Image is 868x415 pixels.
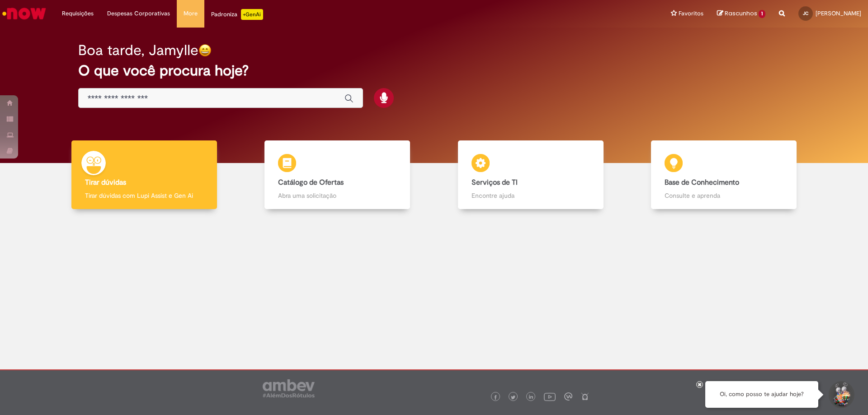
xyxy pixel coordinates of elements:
span: Rascunhos [725,9,757,18]
p: Abra uma solicitação [278,191,396,200]
span: Despesas Corporativas [107,9,170,18]
p: Encontre ajuda [472,191,590,200]
span: [PERSON_NAME] [816,9,861,17]
span: JC [803,10,808,16]
img: logo_footer_linkedin.png [529,395,533,400]
img: happy-face.png [198,44,212,57]
div: Padroniza [211,9,263,20]
b: Tirar dúvidas [85,178,126,187]
p: Consulte e aprenda [665,191,783,200]
p: +GenAi [241,9,263,20]
h2: Boa tarde, Jamylle [78,42,198,58]
div: Oi, como posso te ajudar hoje? [705,381,818,408]
b: Base de Conhecimento [665,178,739,187]
img: logo_footer_twitter.png [511,395,515,400]
img: logo_footer_ambev_rotulo_gray.png [263,379,315,397]
a: Serviços de TI Encontre ajuda [434,140,627,210]
a: Catálogo de Ofertas Abra uma solicitação [241,140,434,210]
img: logo_footer_workplace.png [564,392,572,401]
a: Base de Conhecimento Consulte e aprenda [627,140,821,210]
span: More [184,9,198,18]
img: logo_footer_naosei.png [581,392,589,401]
b: Catálogo de Ofertas [278,178,344,187]
span: Favoritos [679,9,703,18]
a: Rascunhos [717,9,765,18]
b: Serviços de TI [472,178,518,187]
p: Tirar dúvidas com Lupi Assist e Gen Ai [85,191,203,200]
img: ServiceNow [1,5,47,23]
span: Requisições [62,9,94,18]
img: logo_footer_youtube.png [544,391,556,402]
h2: O que você procura hoje? [78,63,790,79]
span: 1 [759,10,765,18]
a: Tirar dúvidas Tirar dúvidas com Lupi Assist e Gen Ai [47,140,241,210]
img: logo_footer_facebook.png [493,395,498,400]
button: Iniciar Conversa de Suporte [827,381,854,408]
